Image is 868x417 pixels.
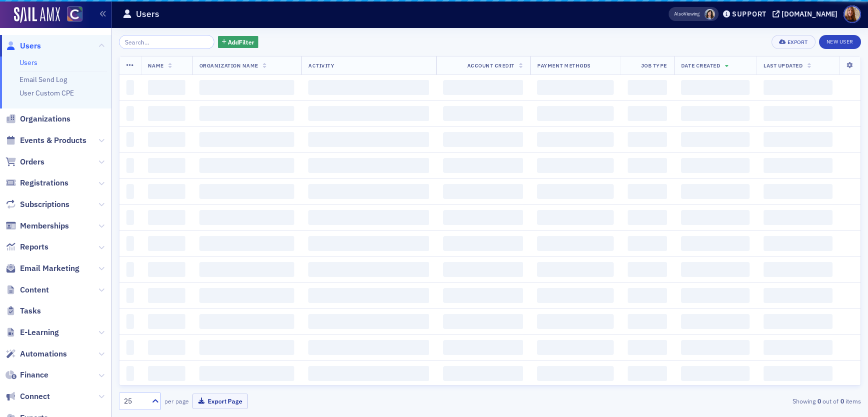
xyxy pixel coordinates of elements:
span: ‌ [126,158,134,173]
span: ‌ [764,314,833,329]
span: ‌ [628,366,667,381]
span: ‌ [443,314,523,329]
span: Registrations [20,177,68,188]
span: ‌ [199,236,294,251]
span: ‌ [537,132,614,147]
a: Content [5,284,49,295]
span: ‌ [764,236,833,251]
button: Export Page [192,393,248,409]
div: [DOMAIN_NAME] [782,9,838,18]
span: Activity [308,62,334,69]
span: ‌ [308,288,429,303]
span: ‌ [199,132,294,147]
label: per page [164,396,189,405]
span: ‌ [148,80,185,95]
strong: 0 [839,396,846,405]
span: Memberships [20,220,69,231]
span: ‌ [628,158,667,173]
span: ‌ [443,236,523,251]
span: Date Created [681,62,720,69]
a: Users [5,40,41,51]
span: ‌ [126,314,134,329]
span: ‌ [443,288,523,303]
span: ‌ [126,262,134,277]
span: Tasks [20,305,41,316]
span: ‌ [443,366,523,381]
span: ‌ [537,340,614,355]
span: ‌ [199,80,294,95]
span: Name [148,62,164,69]
span: ‌ [126,340,134,355]
input: Search… [119,35,214,49]
span: ‌ [148,236,185,251]
span: ‌ [199,106,294,121]
span: ‌ [443,106,523,121]
a: Events & Products [5,135,86,146]
span: ‌ [308,262,429,277]
span: ‌ [308,132,429,147]
span: ‌ [764,184,833,199]
span: Subscriptions [20,199,69,210]
span: ‌ [443,340,523,355]
a: Tasks [5,305,41,316]
a: E-Learning [5,327,59,338]
span: ‌ [764,80,833,95]
span: ‌ [681,366,750,381]
span: Profile [844,5,861,23]
span: ‌ [126,210,134,225]
span: ‌ [628,132,667,147]
h1: Users [136,8,159,20]
span: ‌ [308,80,429,95]
span: ‌ [537,262,614,277]
span: Finance [20,369,48,380]
span: ‌ [443,80,523,95]
span: ‌ [148,158,185,173]
span: ‌ [628,236,667,251]
span: Content [20,284,49,295]
span: ‌ [148,366,185,381]
span: ‌ [628,314,667,329]
span: ‌ [199,210,294,225]
span: ‌ [443,184,523,199]
span: ‌ [308,184,429,199]
span: ‌ [308,366,429,381]
span: Automations [20,348,67,359]
button: AddFilter [218,36,259,48]
span: ‌ [764,132,833,147]
span: ‌ [308,158,429,173]
span: Stacy Svendsen [705,9,715,19]
span: ‌ [681,106,750,121]
span: ‌ [681,236,750,251]
span: Job Type [641,62,667,69]
span: ‌ [537,236,614,251]
a: Organizations [5,113,70,124]
span: Users [20,40,41,51]
span: ‌ [308,340,429,355]
span: ‌ [126,106,134,121]
span: ‌ [537,210,614,225]
span: ‌ [199,184,294,199]
span: ‌ [537,314,614,329]
span: ‌ [148,288,185,303]
span: ‌ [199,262,294,277]
span: ‌ [681,80,750,95]
a: Connect [5,391,50,402]
span: ‌ [628,184,667,199]
span: ‌ [628,210,667,225]
span: Connect [20,391,50,402]
span: ‌ [537,80,614,95]
span: ‌ [681,288,750,303]
a: SailAMX [14,7,60,23]
span: ‌ [764,340,833,355]
a: Memberships [5,220,69,231]
a: Reports [5,241,48,252]
strong: 0 [816,396,823,405]
span: ‌ [126,80,134,95]
span: ‌ [537,288,614,303]
span: ‌ [126,184,134,199]
span: ‌ [681,340,750,355]
span: ‌ [537,184,614,199]
span: ‌ [308,106,429,121]
span: ‌ [764,158,833,173]
span: ‌ [681,132,750,147]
